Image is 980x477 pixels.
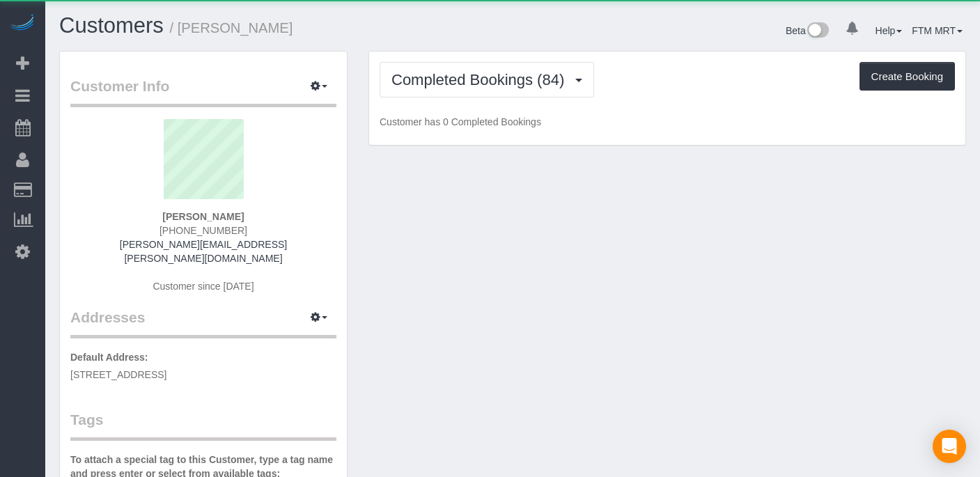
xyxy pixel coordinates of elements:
strong: [PERSON_NAME] [162,211,244,222]
span: [STREET_ADDRESS] [70,369,166,380]
span: Customer since [DATE] [153,281,254,292]
a: FTM MRT [912,25,963,36]
div: Open Intercom Messenger [933,430,966,463]
p: Customer has 0 Completed Bookings [380,115,955,129]
span: Completed Bookings (84) [391,71,571,88]
a: Beta [786,25,829,36]
label: Default Address: [70,350,148,364]
a: [PERSON_NAME][EMAIL_ADDRESS][PERSON_NAME][DOMAIN_NAME] [120,239,287,264]
a: Help [876,25,903,36]
span: [PHONE_NUMBER] [160,225,247,236]
button: Create Booking [860,62,955,91]
a: Customers [59,13,164,38]
legend: Customer Info [70,76,336,107]
button: Completed Bookings (84) [380,62,594,97]
img: Automaid Logo [8,14,36,33]
small: / [PERSON_NAME] [170,20,293,36]
legend: Tags [70,409,336,441]
img: New interface [806,22,829,40]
